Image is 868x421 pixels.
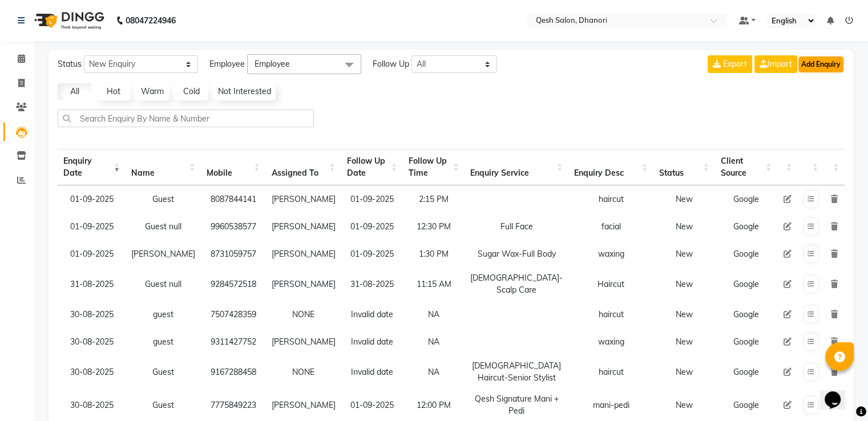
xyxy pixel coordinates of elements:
[341,328,403,355] td: Invalid date
[715,268,777,301] td: Google
[58,213,126,240] td: 01-09-2025
[266,185,341,213] td: [PERSON_NAME]
[201,240,265,268] td: 8731059757
[574,336,648,348] div: waxing
[723,59,747,69] span: Export
[653,240,715,268] td: New
[58,268,126,301] td: 31-08-2025
[58,240,126,268] td: 01-09-2025
[653,149,715,185] th: Status: activate to sort column ascending
[126,213,201,240] td: Guest null
[266,240,341,268] td: [PERSON_NAME]
[568,149,653,185] th: Enquiry Desc: activate to sort column ascending
[403,240,465,268] td: 1:30 PM
[798,56,843,72] button: Add Enquiry
[403,301,465,328] td: NA
[715,213,777,240] td: Google
[820,375,857,410] iframe: chat widget
[135,83,169,100] a: Warm
[574,278,648,290] div: Haircut
[715,240,777,268] td: Google
[341,185,403,213] td: 01-09-2025
[174,83,208,100] a: Cold
[58,301,126,328] td: 30-08-2025
[574,193,648,205] div: haircut
[58,149,126,185] th: Enquiry Date: activate to sort column ascending
[58,83,92,100] a: All
[341,149,403,185] th: Follow Up Date: activate to sort column ascending
[777,149,798,185] th: : activate to sort column ascending
[574,309,648,321] div: haircut
[201,301,265,328] td: 7507428359
[126,5,176,37] b: 08047224946
[255,59,290,69] span: Employee
[201,268,265,301] td: 9284572518
[574,366,648,378] div: haircut
[126,185,201,213] td: Guest
[653,268,715,301] td: New
[341,268,403,301] td: 31-08-2025
[715,328,777,355] td: Google
[341,355,403,388] td: Invalid date
[209,58,245,70] span: Employee
[715,149,777,185] th: Client Source: activate to sort column ascending
[201,213,265,240] td: 9960538577
[653,328,715,355] td: New
[465,240,568,268] td: Sugar Wax-Full Body
[403,268,465,301] td: 11:15 AM
[266,301,341,328] td: NONE
[754,55,797,73] a: Import
[126,240,201,268] td: [PERSON_NAME]
[201,355,265,388] td: 9167288458
[574,399,648,411] div: mani-pedi
[58,110,314,127] input: Search Enquiry By Name & Number
[126,149,201,185] th: Name: activate to sort column ascending
[126,328,201,355] td: guest
[266,149,341,185] th: Assigned To : activate to sort column ascending
[58,185,126,213] td: 01-09-2025
[653,355,715,388] td: New
[201,149,265,185] th: Mobile : activate to sort column ascending
[824,149,845,185] th: : activate to sort column ascending
[403,185,465,213] td: 2:15 PM
[126,355,201,388] td: Guest
[58,355,126,388] td: 30-08-2025
[403,355,465,388] td: NA
[58,328,126,355] td: 30-08-2025
[29,5,107,37] img: logo
[58,58,82,70] span: Status
[574,248,648,260] div: waxing
[653,301,715,328] td: New
[715,185,777,213] td: Google
[266,328,341,355] td: [PERSON_NAME]
[341,301,403,328] td: Invalid date
[465,213,568,240] td: Full Face
[266,213,341,240] td: [PERSON_NAME]
[341,240,403,268] td: 01-09-2025
[715,301,777,328] td: Google
[653,213,715,240] td: New
[126,268,201,301] td: Guest null
[403,149,465,185] th: Follow Up Time : activate to sort column ascending
[201,185,265,213] td: 8087844141
[574,221,648,233] div: facial
[403,328,465,355] td: NA
[465,355,568,388] td: [DEMOGRAPHIC_DATA] Haircut-Senior Stylist
[201,328,265,355] td: 9311427752
[798,149,824,185] th: : activate to sort column ascending
[126,301,201,328] td: guest
[465,268,568,301] td: [DEMOGRAPHIC_DATA]-Scalp Care
[708,55,752,73] button: Export
[266,268,341,301] td: [PERSON_NAME]
[403,213,465,240] td: 12:30 PM
[653,185,715,213] td: New
[465,149,568,185] th: Enquiry Service : activate to sort column ascending
[213,83,276,100] a: Not Interested
[266,355,341,388] td: NONE
[96,83,131,100] a: Hot
[373,58,409,70] span: Follow Up
[341,213,403,240] td: 01-09-2025
[715,355,777,388] td: Google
